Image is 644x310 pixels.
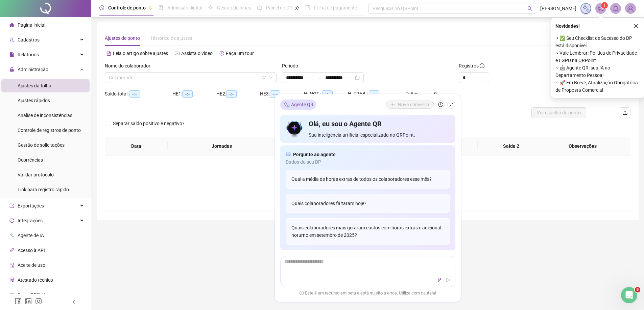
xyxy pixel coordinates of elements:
div: H. NOT.: [304,90,348,98]
span: --:-- [270,90,280,98]
span: Faltas: [405,91,421,96]
th: Observações [540,137,625,156]
span: Gerar QRCode [18,292,48,298]
span: Administração [18,67,48,72]
button: Ver espelho de ponto [531,107,586,118]
span: Admissão digital [167,5,202,10]
img: 74145 [625,3,636,13]
span: Ajustes de ponto [105,35,140,41]
span: close [634,24,638,28]
span: Página inicial [18,22,45,28]
th: Jornadas [168,137,276,156]
span: Análise de inconsistências [18,113,72,118]
span: 1 [603,3,606,8]
span: Exportações [18,203,44,208]
div: Qual a média de horas extras de todos os colaboradores esse mês? [286,170,450,189]
span: Ajustes rápidos [18,98,50,103]
span: linkedin [25,298,32,305]
span: file [9,52,14,57]
span: Gestão de férias [217,5,251,10]
span: Faça um tour [226,51,254,56]
span: Ajustes da folha [18,83,51,88]
span: sun [208,5,213,10]
h4: Olá, eu sou o Agente QR [309,119,450,129]
span: --:-- [182,90,193,98]
span: --:-- [226,90,237,98]
th: Saída 2 [478,137,545,156]
span: 0 [434,91,437,96]
span: ⚬ 🚀 Em Breve, Atualização Obrigatória de Proposta Comercial [555,79,640,94]
span: thunderbolt [437,278,442,282]
label: Nome do colaborador [105,62,155,69]
span: read [286,151,290,158]
span: pushpin [148,6,152,10]
span: down [269,76,273,80]
label: Período [282,62,303,69]
span: Ocorrências [18,157,43,163]
span: --:-- [369,90,379,98]
span: history [219,51,224,56]
span: bell [613,5,619,11]
span: --:-- [129,90,140,98]
span: Leia o artigo sobre ajustes [113,51,168,56]
img: icon [286,119,304,139]
span: Histórico de ajustes [151,35,192,41]
span: Acesso à API [18,248,45,253]
div: HE 1: [172,90,216,98]
span: swap-right [317,75,323,80]
span: Controle de ponto [108,5,146,10]
span: api [9,248,14,253]
img: sparkle-icon.fc2bf0ac1784a2077858766a79e2daf3.svg [283,101,290,108]
span: user-add [9,37,14,42]
span: shrink [449,102,454,107]
span: --:-- [322,90,333,98]
span: Agente de IA [18,233,44,238]
span: to [317,75,323,80]
th: Data [105,137,168,156]
div: Agente QR [280,100,316,110]
span: Gestão de solicitações [18,142,65,148]
span: lock [9,67,14,72]
button: thunderbolt [435,276,444,284]
span: pushpin [295,6,299,10]
sup: 1 [601,2,608,9]
span: export [9,203,14,208]
span: Relatórios [18,52,39,57]
span: youtube [175,51,180,56]
span: home [9,23,14,27]
span: search [527,6,532,11]
span: sync [9,218,14,223]
span: facebook [15,298,22,305]
span: Novidades ! [555,22,580,30]
span: Registros [459,62,484,69]
span: exclamation-circle [300,290,304,295]
span: Este é um recurso em beta e está sujeito a erros. Utilize com cautela! [300,290,436,297]
span: clock-circle [99,5,104,10]
button: Nova conversa [386,101,434,109]
div: Não há dados [113,188,622,195]
span: Folha de pagamento [314,5,357,10]
span: Dados do seu DP [286,158,450,166]
span: left [72,300,76,304]
span: dashboard [257,5,262,10]
div: HE 2: [216,90,260,98]
span: book [305,5,310,10]
span: Pergunte ao agente [293,151,336,158]
span: Separar saldo positivo e negativo? [110,120,187,127]
span: ⚬ 🤖 Agente QR: sua IA no Departamento Pessoal [555,64,640,79]
span: Atestado técnico [18,277,53,283]
span: Controle de registros de ponto [18,128,81,133]
span: Cadastros [18,37,40,43]
div: Saldo total: [105,90,172,98]
span: audit [9,263,14,267]
span: qrcode [9,292,14,297]
span: Link para registro rápido [18,187,69,192]
div: Quais colaboradores mais geraram custos com horas extras e adicional noturno em setembro de 2025? [286,218,450,245]
iframe: Intercom live chat [621,287,637,303]
span: Validar protocolo [18,172,54,177]
span: instagram [35,298,42,305]
span: Painel do DP [266,5,292,10]
span: Sua inteligência artificial especializada no QRPoint. [309,131,450,139]
span: 5 [635,287,640,292]
span: [PERSON_NAME] [540,5,576,12]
